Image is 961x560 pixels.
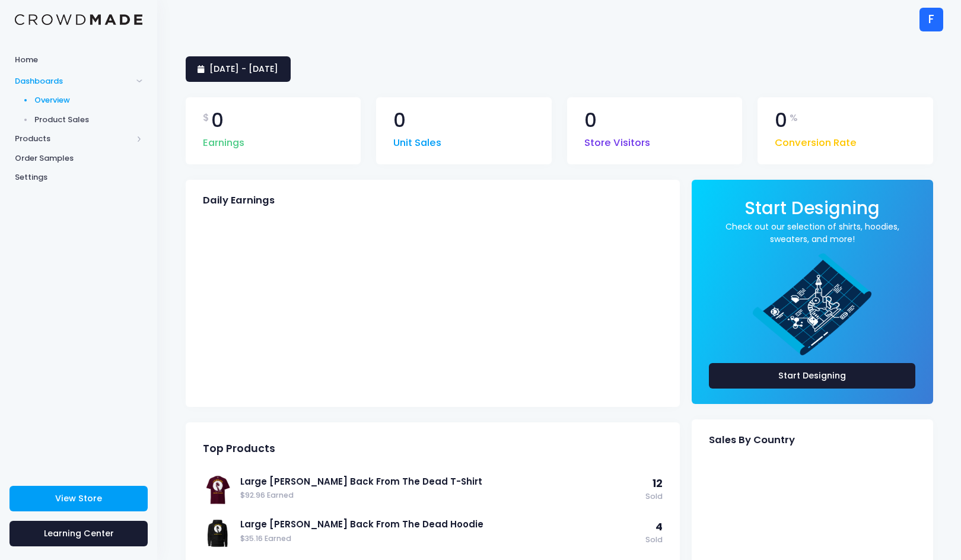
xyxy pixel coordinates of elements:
span: Sold [645,491,663,502]
span: 0 [584,111,597,131]
span: 12 [653,476,663,491]
a: Large [PERSON_NAME] Back From The Dead Hoodie [240,518,639,531]
img: Logo [15,14,142,26]
a: Large [PERSON_NAME] Back From The Dead T-Shirt [240,475,639,488]
span: Top Products [203,443,275,455]
span: 4 [655,520,663,534]
span: Product Sales [34,114,143,126]
a: [DATE] - [DATE] [186,56,291,82]
span: Sales By Country [709,434,795,446]
a: Learning Center [9,521,148,546]
span: Start Designing [744,196,880,220]
span: $ [203,111,209,125]
a: Start Designing [709,363,916,389]
span: Daily Earnings [203,195,275,206]
span: Learning Center [44,527,114,539]
span: 0 [775,111,787,131]
div: F [919,8,943,31]
span: 0 [393,111,406,131]
span: $35.16 Earned [240,533,639,545]
span: Store Visitors [584,130,650,151]
span: [DATE] - [DATE] [209,63,278,75]
span: Conversion Rate [775,130,857,151]
span: Dashboards [15,75,132,87]
span: $92.96 Earned [240,490,639,501]
span: Settings [15,171,142,183]
span: % [790,111,798,125]
span: Unit Sales [393,130,441,151]
span: Order Samples [15,152,142,164]
span: View Store [55,492,102,504]
span: Earnings [203,130,244,151]
span: Products [15,133,132,145]
span: Home [15,54,142,66]
a: View Store [9,486,148,511]
span: Overview [34,94,143,106]
a: Start Designing [744,206,880,217]
span: 0 [211,111,224,131]
a: Check out our selection of shirts, hoodies, sweaters, and more! [709,221,916,246]
span: Sold [645,534,663,546]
